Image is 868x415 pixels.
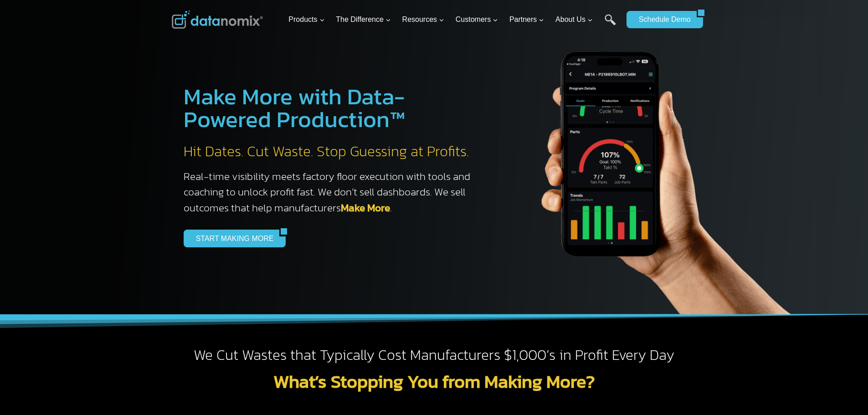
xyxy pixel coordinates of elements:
span: About Us [555,14,593,26]
img: Datanomix [172,10,263,29]
h2: What’s Stopping You from Making More? [172,372,697,390]
a: Search [605,14,616,35]
a: START MAKING MORE [184,230,280,247]
span: Products [288,14,324,26]
h1: Make More with Data-Powered Production™ [184,85,480,131]
h2: Hit Dates. Cut Waste. Stop Guessing at Profits. [184,142,480,161]
span: Partners [509,14,544,26]
h2: We Cut Wastes that Typically Cost Manufacturers $1,000’s in Profit Every Day [172,346,697,365]
nav: Primary Navigation [285,5,622,35]
span: Customers [456,14,498,26]
span: Resources [402,14,444,26]
a: Make More [341,200,390,215]
img: The Datanoix Mobile App available on Android and iOS Devices [498,18,817,314]
a: Schedule Demo [627,11,697,28]
span: The Difference [336,14,391,26]
h3: Real-time visibility meets factory floor execution with tools and coaching to unlock profit fast.... [184,169,480,216]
